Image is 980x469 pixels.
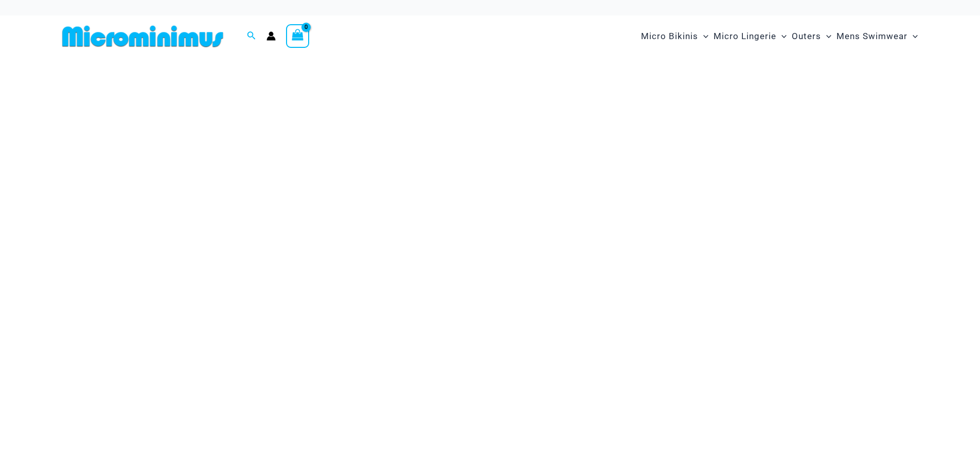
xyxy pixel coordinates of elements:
a: Account icon link [266,31,276,41]
a: Search icon link [247,30,256,43]
span: Menu Toggle [698,23,708,49]
img: MM SHOP LOGO FLAT [58,25,227,48]
span: Menu Toggle [907,23,918,49]
a: View Shopping Cart, empty [286,24,310,48]
span: Menu Toggle [821,23,831,49]
a: Micro BikinisMenu ToggleMenu Toggle [638,21,711,52]
a: OutersMenu ToggleMenu Toggle [789,21,834,52]
span: Micro Lingerie [714,23,776,49]
span: Mens Swimwear [836,23,907,49]
span: Micro Bikinis [641,23,698,49]
a: Micro LingerieMenu ToggleMenu Toggle [711,21,789,52]
nav: Site Navigation [637,19,922,54]
span: Menu Toggle [776,23,787,49]
span: Outers [792,23,821,49]
a: Mens SwimwearMenu ToggleMenu Toggle [834,21,920,52]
